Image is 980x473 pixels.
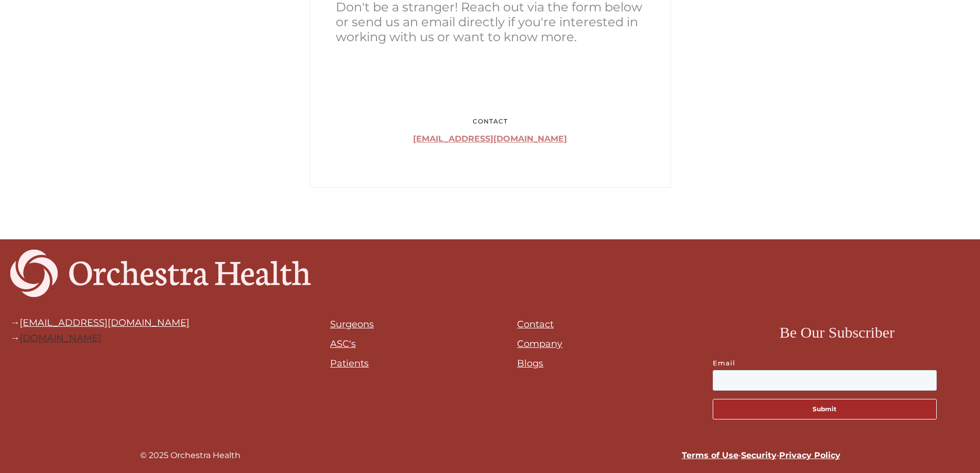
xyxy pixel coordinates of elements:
a: Security [741,450,777,460]
a: Contact [517,319,554,330]
div: CONTACT [336,116,645,127]
a: Company [517,338,562,349]
h3: Be Our Subscriber [780,321,895,344]
div: → [10,318,190,328]
a: Terms of Use [682,450,738,460]
div: → [10,333,190,343]
a: Patients [330,358,369,369]
a: Privacy Policy [779,450,840,460]
label: Email [713,358,961,368]
div: • • [495,448,840,463]
button: Submit [713,399,937,419]
a: Blogs [517,358,543,369]
a: [EMAIL_ADDRESS][DOMAIN_NAME] [20,317,190,328]
a: Surgeons [330,319,374,330]
a: [EMAIL_ADDRESS][DOMAIN_NAME] [413,134,567,144]
a: [DOMAIN_NAME] [20,332,101,344]
div: © 2025 Orchestra Health [140,448,240,463]
a: ASC's [330,338,356,349]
